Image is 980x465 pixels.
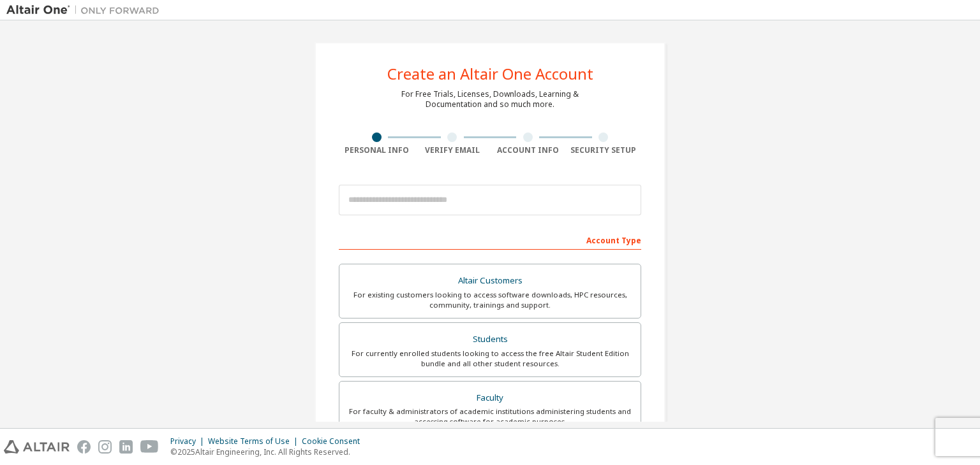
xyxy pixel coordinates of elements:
[490,145,566,155] div: Account Info
[347,348,633,369] div: For currently enrolled students looking to access the free Altair Student Edition bundle and all ...
[6,4,166,17] img: Altair One
[387,66,593,82] div: Create an Altair One Account
[208,436,302,447] div: Website Terms of Use
[347,389,633,407] div: Faculty
[77,440,91,454] img: facebook.svg
[98,440,112,454] img: instagram.svg
[347,331,633,348] div: Students
[302,436,367,447] div: Cookie Consent
[347,272,633,290] div: Altair Customers
[119,440,133,454] img: linkedin.svg
[566,145,642,155] div: Security Setup
[401,89,579,110] div: For Free Trials, Licenses, Downloads, Learning & Documentation and so much more.
[347,406,633,427] div: For faculty & administrators of academic institutions administering students and accessing softwa...
[140,440,159,454] img: youtube.svg
[170,436,208,447] div: Privacy
[339,229,641,250] div: Account Type
[339,145,415,155] div: Personal Info
[4,440,70,454] img: altair_logo.svg
[415,145,491,155] div: Verify Email
[347,290,633,310] div: For existing customers looking to access software downloads, HPC resources, community, trainings ...
[170,447,367,457] p: © 2025 Altair Engineering, Inc. All Rights Reserved.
